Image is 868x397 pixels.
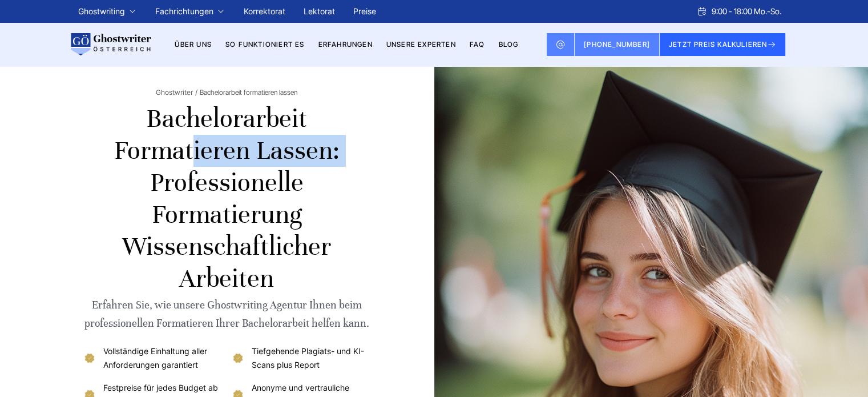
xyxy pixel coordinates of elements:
[156,88,197,97] a: Ghostwriter
[575,33,660,56] a: [PHONE_NUMBER]
[69,33,151,56] img: logo wirschreiben
[584,40,650,49] span: [PHONE_NUMBER]
[231,344,371,372] li: Tiefgehende Plagiats- und KI-Scans plus Report
[712,5,781,18] span: 9:00 - 18:00 Mo.-So.
[83,351,96,365] img: Vollständige Einhaltung aller Anforderungen garantiert
[498,40,518,49] a: BLOG
[556,40,565,49] img: Email
[225,40,305,49] a: So funktioniert es
[155,5,213,18] a: Fachrichtungen
[78,5,125,18] a: Ghostwriting
[83,296,371,332] div: Erfahren Sie, wie unsere Ghostwriting Agentur Ihnen beim professionellen Formatieren Ihrer Bachel...
[353,6,376,16] a: Preise
[386,40,456,49] a: Unsere Experten
[318,40,373,49] a: Erfahrungen
[231,351,245,365] img: Tiefgehende Plagiats- und KI-Scans plus Report
[83,344,223,372] li: Vollständige Einhaltung aller Anforderungen garantiert
[304,6,335,16] a: Lektorat
[200,88,297,97] span: Bachelorarbeit formatieren lassen
[244,6,285,16] a: Korrektorat
[175,40,212,49] a: Über uns
[83,103,371,295] h1: Bachelorarbeit formatieren lassen: Professionelle Formatierung wissenschaftlicher Arbeiten
[470,40,485,49] a: FAQ
[660,33,786,56] button: JETZT PREIS KALKULIEREN
[697,7,707,16] img: Schedule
